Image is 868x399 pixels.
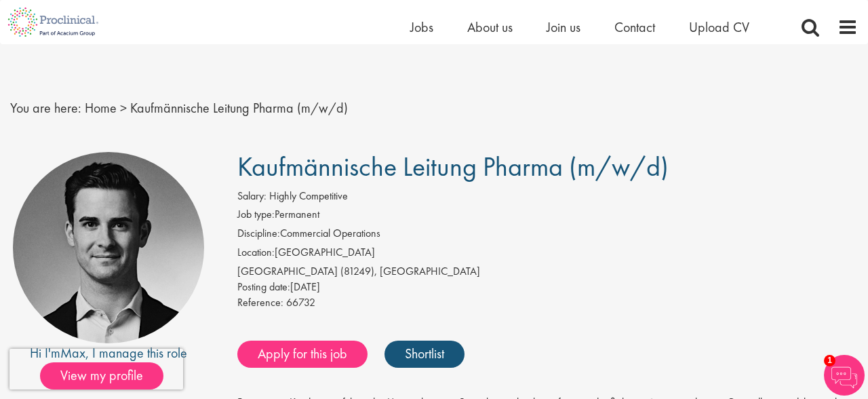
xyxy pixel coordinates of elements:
span: Highly Competitive [269,189,348,203]
span: 1 [824,355,835,366]
a: Apply for this job [237,341,368,368]
iframe: reCAPTCHA [9,349,183,389]
li: [GEOGRAPHIC_DATA] [237,245,858,264]
a: Shortlist [384,341,465,368]
div: [GEOGRAPHIC_DATA] (81249), [GEOGRAPHIC_DATA] [237,264,858,280]
span: Kaufmännische Leitung Pharma (m/w/d) [237,149,669,184]
a: Max [60,344,85,362]
a: About us [467,18,513,36]
img: imeage of recruiter Max Slevogt [13,152,204,343]
label: Location: [237,245,275,261]
span: You are here: [10,99,81,117]
label: Discipline: [237,226,280,242]
span: > [120,99,127,117]
label: Job type: [237,207,275,223]
label: Reference: [237,295,283,311]
a: Jobs [410,18,433,36]
a: Contact [614,18,655,36]
div: Hi I'm , I manage this role [10,343,207,363]
a: Upload CV [689,18,749,36]
a: breadcrumb link [85,99,117,117]
span: Posting date: [237,280,290,294]
span: 66732 [286,295,315,309]
span: Kaufmännische Leitung Pharma (m/w/d) [130,99,348,117]
a: Join us [547,18,580,36]
li: Commercial Operations [237,226,858,245]
img: Chatbot [824,355,865,396]
label: Salary: [237,189,267,204]
div: [DATE] [237,280,858,295]
li: Permanent [237,207,858,226]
